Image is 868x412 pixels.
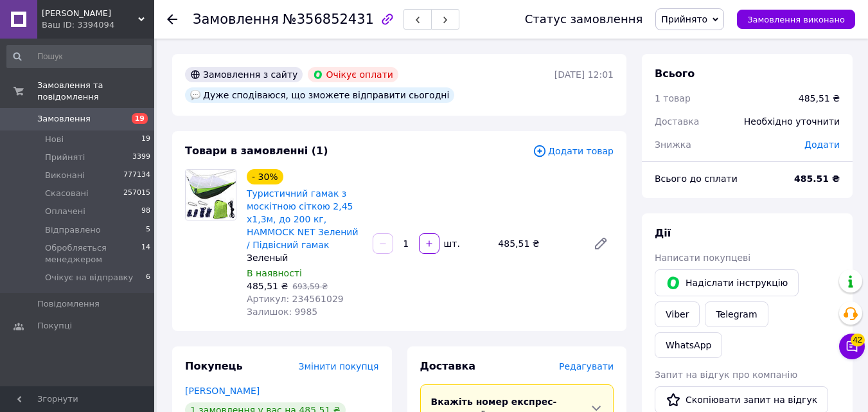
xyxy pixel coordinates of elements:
[533,144,614,158] span: Додати товар
[655,301,700,327] a: Viber
[655,116,699,127] span: Доставка
[299,361,379,372] span: Змінити покупця
[37,298,100,310] span: Повідомлення
[655,227,671,239] span: Дії
[247,294,344,304] span: Артикул: 234561029
[186,170,236,220] img: Туристичний гамак з москітною сіткою 2,45 х1,3м, до 200 кг, HAMMOCK NET Зелений / Підвісний гамак
[247,268,302,278] span: В наявності
[655,174,738,184] span: Всього до сплати
[45,170,85,181] span: Виконані
[247,251,362,264] div: Зеленый
[45,188,89,199] span: Скасовані
[141,134,150,145] span: 19
[45,242,141,265] span: Обробляється менеджером
[655,332,722,358] a: WhatsApp
[588,231,614,256] a: Редагувати
[737,10,855,29] button: Замовлення виконано
[747,15,845,24] span: Замовлення виконано
[655,370,797,380] span: Запит на відгук про компанію
[6,45,152,68] input: Пошук
[308,67,398,82] div: Очікує оплати
[247,281,288,291] span: 485,51 ₴
[493,235,583,253] div: 485,51 ₴
[185,87,454,103] div: Дуже сподіваюся, що зможете відправити сьогодні
[42,8,138,19] span: HUGO
[655,253,750,263] span: Написати покупцеві
[185,67,303,82] div: Замовлення з сайту
[736,107,847,136] div: Необхідно уточнити
[839,334,865,359] button: Чат з покупцем42
[851,334,865,346] span: 42
[193,12,279,27] span: Замовлення
[37,113,91,125] span: Замовлення
[45,224,101,236] span: Відправлено
[141,206,150,217] span: 98
[45,272,133,283] span: Очікує на відправку
[167,13,177,26] div: Повернутися назад
[45,152,85,163] span: Прийняті
[45,206,85,217] span: Оплачені
[123,188,150,199] span: 257015
[132,152,150,163] span: 3399
[190,90,200,100] img: :speech_balloon:
[146,224,150,236] span: 5
[283,12,374,27] span: №356852431
[655,67,695,80] span: Всього
[141,242,150,265] span: 14
[661,14,707,24] span: Прийнято
[185,386,260,396] a: [PERSON_NAME]
[559,361,614,372] span: Редагувати
[799,92,840,105] div: 485,51 ₴
[247,188,359,250] a: Туристичний гамак з москітною сіткою 2,45 х1,3м, до 200 кг, HAMMOCK NET Зелений / Підвісний гамак
[247,307,317,317] span: Залишок: 9985
[185,360,243,372] span: Покупець
[37,320,72,332] span: Покупці
[655,93,691,103] span: 1 товар
[45,134,64,145] span: Нові
[420,360,476,372] span: Доставка
[441,237,461,250] div: шт.
[185,145,328,157] span: Товари в замовленні (1)
[132,113,148,124] span: 19
[123,170,150,181] span: 777134
[37,80,154,103] span: Замовлення та повідомлення
[146,272,150,283] span: 6
[804,139,840,150] span: Додати
[247,169,283,184] div: - 30%
[794,174,840,184] b: 485.51 ₴
[705,301,768,327] a: Telegram
[655,139,691,150] span: Знижка
[655,269,799,296] button: Надіслати інструкцію
[292,282,328,291] span: 693,59 ₴
[42,19,154,31] div: Ваш ID: 3394094
[525,13,643,26] div: Статус замовлення
[554,69,614,80] time: [DATE] 12:01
